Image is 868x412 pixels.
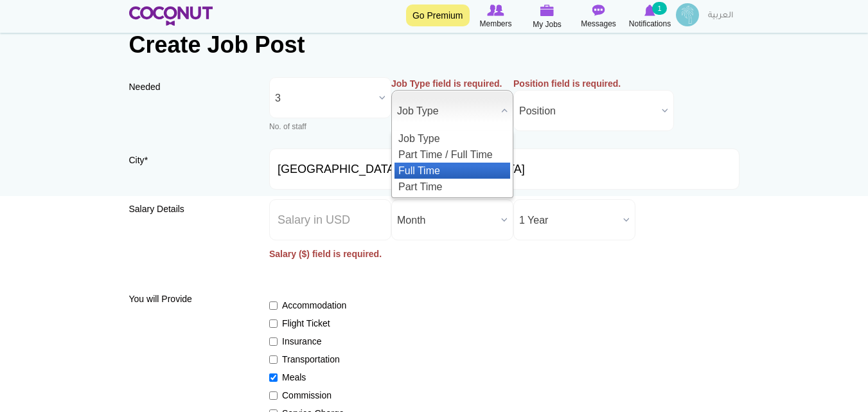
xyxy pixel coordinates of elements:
[652,2,666,15] small: 1
[581,17,616,30] span: Messages
[391,77,513,90] label: Job Type field is required.
[513,77,674,90] label: Position field is required.
[129,82,161,92] span: Needed
[479,17,511,30] span: Members
[394,179,510,195] li: Part Time
[487,4,504,16] img: Browse Members
[269,240,391,268] label: Salary ($) field is required.
[129,204,184,214] span: Salary Details
[269,199,391,240] input: Salary in USD
[519,200,618,241] span: 1 Year
[533,18,562,31] span: My Jobs
[519,91,657,132] span: Position
[644,4,655,16] img: Notifications
[269,319,278,328] input: Flight Ticket
[406,4,470,26] a: Go Premium
[129,32,740,58] h1: Create Job Post
[629,17,671,30] span: Notifications
[540,4,554,16] img: My Jobs
[129,6,213,26] img: Home
[269,373,278,382] input: Meals
[269,389,363,402] label: Commission
[394,163,510,179] li: Full Time
[397,200,496,241] span: Month
[129,154,251,175] label: City
[269,299,363,312] label: Accommodation
[573,3,624,30] a: Messages Messages
[129,292,251,305] label: You will Provide
[269,337,278,346] input: Insurance
[269,355,278,364] input: Transportation
[470,3,522,30] a: Browse Members Members
[269,121,391,132] div: No. of staff
[269,317,363,330] label: Flight Ticket
[145,155,148,165] span: This field is required.
[269,353,363,366] label: Transportation
[394,130,510,147] li: Job Type
[522,3,573,31] a: My Jobs My Jobs
[275,78,374,119] span: 3
[269,391,278,400] input: Commission
[269,301,278,310] input: Accommodation
[269,335,363,348] label: Insurance
[397,91,496,132] span: Job Type
[702,3,740,29] a: العربية
[624,3,676,30] a: Notifications Notifications 1
[269,371,363,384] label: Meals
[394,147,510,163] li: Part Time / Full Time
[592,4,605,16] img: Messages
